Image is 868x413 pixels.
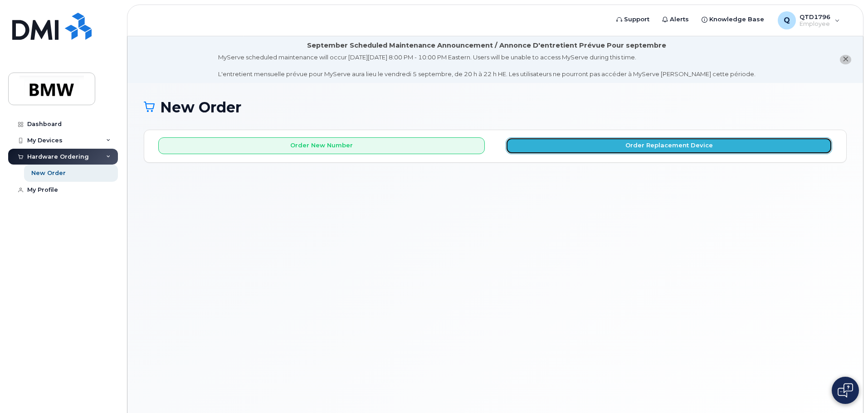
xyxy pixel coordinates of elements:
button: Order New Number [158,137,485,154]
div: September Scheduled Maintenance Announcement / Annonce D'entretient Prévue Pour septembre [307,41,666,50]
button: Order Replacement Device [506,137,832,154]
h1: New Order [144,99,847,115]
div: MyServe scheduled maintenance will occur [DATE][DATE] 8:00 PM - 10:00 PM Eastern. Users will be u... [218,53,756,78]
button: close notification [840,55,851,64]
img: Open chat [838,383,853,398]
